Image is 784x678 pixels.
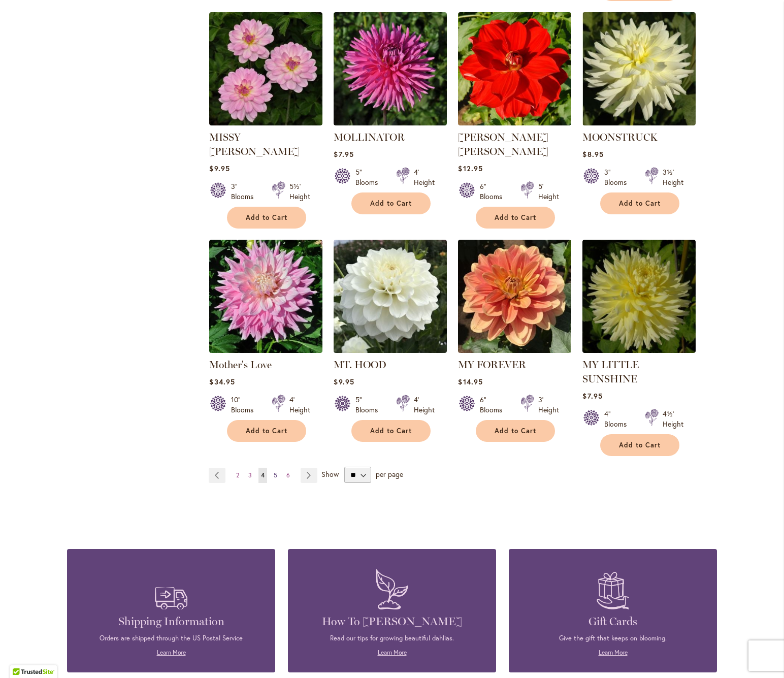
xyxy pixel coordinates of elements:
[82,615,260,629] h4: Shipping Information
[495,213,536,222] span: Add to Cart
[619,441,661,449] span: Add to Cart
[414,395,435,415] div: 4' Height
[458,377,482,386] span: $14.95
[227,207,306,229] button: Add to Cart
[582,345,696,355] a: MY LITTLE SUNSHINE
[334,12,447,125] img: MOLLINATOR
[209,118,322,127] a: MISSY SUE
[303,634,481,643] p: Read our tips for growing beautiful dahlias.
[271,468,280,483] a: 5
[524,634,702,643] p: Give the gift that keeps on blooming.
[289,181,310,202] div: 5½' Height
[157,649,186,656] a: Learn More
[414,167,435,187] div: 4' Height
[209,164,230,173] span: $9.95
[370,427,412,435] span: Add to Cart
[231,395,259,415] div: 10" Blooms
[582,12,696,125] img: MOONSTRUCK
[334,345,447,355] a: MT. HOOD
[355,395,384,415] div: 5" Blooms
[209,345,322,355] a: Mother's Love
[209,359,272,371] a: Mother's Love
[582,131,658,143] a: MOONSTRUCK
[480,395,508,415] div: 6" Blooms
[334,359,386,371] a: MT. HOOD
[355,167,384,187] div: 5" Blooms
[370,199,412,208] span: Add to Cart
[582,149,603,159] span: $8.95
[231,181,259,202] div: 3" Blooms
[600,192,679,214] button: Add to Cart
[246,427,287,435] span: Add to Cart
[351,192,431,214] button: Add to Cart
[458,131,548,157] a: [PERSON_NAME] [PERSON_NAME]
[476,207,555,229] button: Add to Cart
[246,468,254,483] a: 3
[8,642,36,670] iframe: Launch Accessibility Center
[458,12,571,125] img: MOLLY ANN
[458,359,526,371] a: MY FOREVER
[334,240,447,353] img: MT. HOOD
[663,409,683,429] div: 4½' Height
[582,118,696,127] a: MOONSTRUCK
[604,167,633,187] div: 3" Blooms
[378,649,407,656] a: Learn More
[303,615,481,629] h4: How To [PERSON_NAME]
[334,131,405,143] a: MOLLINATOR
[209,12,322,125] img: MISSY SUE
[234,468,242,483] a: 2
[582,240,696,353] img: MY LITTLE SUNSHINE
[582,391,602,401] span: $7.95
[480,181,508,202] div: 6" Blooms
[227,420,306,442] button: Add to Cart
[334,118,447,127] a: MOLLINATOR
[261,471,265,479] span: 4
[209,131,300,157] a: MISSY [PERSON_NAME]
[246,213,287,222] span: Add to Cart
[334,377,354,386] span: $9.95
[495,427,536,435] span: Add to Cart
[476,420,555,442] button: Add to Cart
[663,167,683,187] div: 3½' Height
[538,395,559,415] div: 3' Height
[351,420,431,442] button: Add to Cart
[604,409,633,429] div: 4" Blooms
[248,471,252,479] span: 3
[82,634,260,643] p: Orders are shipped through the US Postal Service
[458,118,571,127] a: MOLLY ANN
[538,181,559,202] div: 5' Height
[334,149,353,159] span: $7.95
[600,434,679,456] button: Add to Cart
[458,345,571,355] a: MY FOREVER
[458,240,571,353] img: MY FOREVER
[524,615,702,629] h4: Gift Cards
[321,469,339,479] span: Show
[599,649,628,656] a: Learn More
[286,471,290,479] span: 6
[458,164,482,173] span: $12.95
[376,469,403,479] span: per page
[209,240,322,353] img: Mother's Love
[209,377,235,386] span: $34.95
[284,468,292,483] a: 6
[274,471,277,479] span: 5
[289,395,310,415] div: 4' Height
[236,471,239,479] span: 2
[619,199,661,208] span: Add to Cart
[582,359,639,385] a: MY LITTLE SUNSHINE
